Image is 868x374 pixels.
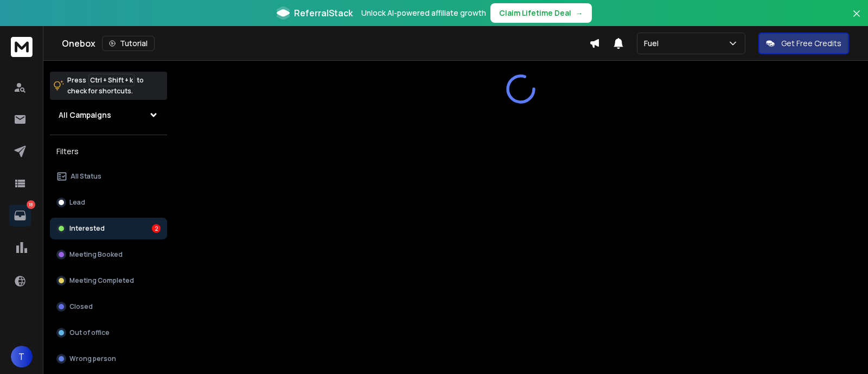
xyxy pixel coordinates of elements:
p: Meeting Booked [69,250,123,259]
p: Fuel [644,38,663,49]
button: All Campaigns [50,104,167,126]
div: Onebox [62,36,589,51]
p: Meeting Completed [69,276,134,285]
button: Claim Lifetime Deal→ [490,3,592,23]
button: Out of office [50,322,167,344]
h1: All Campaigns [59,110,111,121]
p: Closed [69,302,93,311]
div: 2 [152,224,161,233]
p: Unlock AI-powered affiliate growth [361,8,486,18]
span: → [576,8,583,18]
button: Get Free Credits [758,33,849,54]
p: Get Free Credits [781,38,841,49]
button: T [11,346,33,367]
span: ReferralStack [294,7,353,20]
button: Interested2 [50,218,167,239]
button: Close banner [850,7,864,33]
h3: Filters [50,144,167,159]
button: Wrong person [50,348,167,370]
p: Press to check for shortcuts. [67,75,144,97]
button: Closed [50,296,167,318]
p: 18 [27,200,35,209]
button: All Status [50,166,167,187]
button: Tutorial [102,36,155,51]
p: Wrong person [69,354,116,363]
a: 18 [9,205,31,226]
button: Meeting Booked [50,244,167,265]
span: Ctrl + Shift + k [88,74,135,86]
p: All Status [71,172,101,181]
p: Lead [69,198,85,207]
p: Out of office [69,328,110,337]
button: Lead [50,192,167,213]
button: Meeting Completed [50,270,167,291]
p: Interested [69,224,105,233]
